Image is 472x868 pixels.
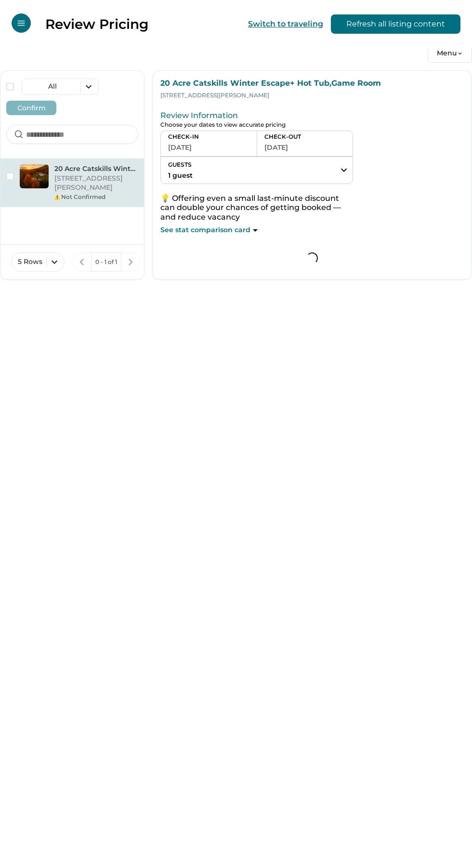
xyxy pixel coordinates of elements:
[428,43,472,63] button: Menu
[161,158,200,169] p: GUESTS
[22,79,99,95] button: All
[54,193,138,201] div: Not Confirmed
[331,14,460,34] button: Refresh all listing content
[95,257,117,267] p: 0 - 1 of 1
[160,79,464,88] p: 20 Acre Catskills Winter Escape+ Hot Tub,Game Room
[160,92,464,99] p: [STREET_ADDRESS][PERSON_NAME]
[11,252,65,272] button: 5 Rows
[160,121,464,129] p: Choose your dates to view accurate pricing
[160,194,353,222] p: 💡 Offering even a small last-minute discount can double your chances of getting booked — and redu...
[160,225,250,235] p: See stat comparison card
[54,164,138,174] p: 20 Acre Catskills Winter Escape+ Hot Tub,Game Room
[264,141,345,154] button: [DATE]
[160,111,464,120] p: Review Information
[248,19,323,28] button: Switch to traveling
[6,101,56,115] button: Confirm
[168,133,249,141] p: CHECK-IN
[6,172,14,180] button: checkbox
[168,141,249,154] button: [DATE]
[72,252,92,272] button: previous page
[264,133,345,141] p: CHECK-OUT
[161,157,353,184] button: GUESTS1 guest
[91,252,121,272] button: 0 - 1 of 1
[45,16,148,32] p: Review Pricing
[121,252,140,272] button: next page
[54,174,138,193] p: [STREET_ADDRESS][PERSON_NAME]
[12,13,31,33] button: Open Menu
[161,169,200,183] button: 1 guest
[20,164,49,188] img: 20 Acre Catskills Winter Escape+ Hot Tub,Game Room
